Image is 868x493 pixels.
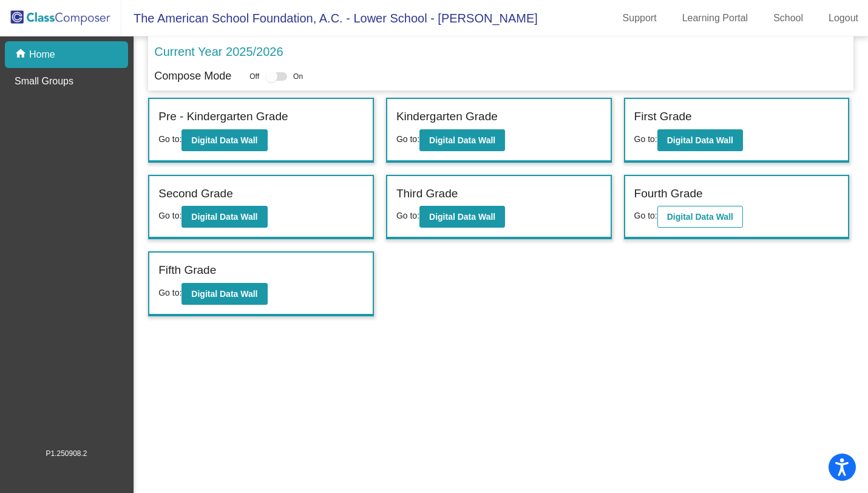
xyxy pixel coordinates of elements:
[249,71,259,82] span: Off
[419,206,505,228] button: Digital Data Wall
[429,212,495,222] b: Digital Data Wall
[15,74,73,89] p: Small Groups
[667,212,733,222] b: Digital Data Wall
[419,129,505,151] button: Digital Data Wall
[15,47,29,62] mat-icon: home
[764,8,813,28] a: School
[191,289,257,299] b: Digital Data Wall
[819,8,868,28] a: Logout
[396,108,498,126] label: Kindergarten Grade
[634,134,657,144] span: Go to:
[634,185,703,203] label: Fourth Grade
[154,42,283,61] p: Current Year 2025/2026
[158,108,288,126] label: Pre - Kindergarten Grade
[396,134,419,144] span: Go to:
[158,134,181,144] span: Go to:
[158,211,181,220] span: Go to:
[657,129,743,151] button: Digital Data Wall
[181,129,267,151] button: Digital Data Wall
[429,135,495,145] b: Digital Data Wall
[181,206,267,228] button: Digital Data Wall
[634,108,692,126] label: First Grade
[158,262,216,279] label: Fifth Grade
[293,71,303,82] span: On
[657,206,743,228] button: Digital Data Wall
[181,283,267,305] button: Digital Data Wall
[673,8,758,28] a: Learning Portal
[191,212,257,222] b: Digital Data Wall
[154,68,231,84] p: Compose Mode
[121,8,538,28] span: The American School Foundation, A.C. - Lower School - [PERSON_NAME]
[634,211,657,220] span: Go to:
[158,185,233,203] label: Second Grade
[613,8,666,28] a: Support
[191,135,257,145] b: Digital Data Wall
[29,47,55,62] p: Home
[396,185,458,203] label: Third Grade
[158,288,181,297] span: Go to:
[396,211,419,220] span: Go to:
[667,135,733,145] b: Digital Data Wall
